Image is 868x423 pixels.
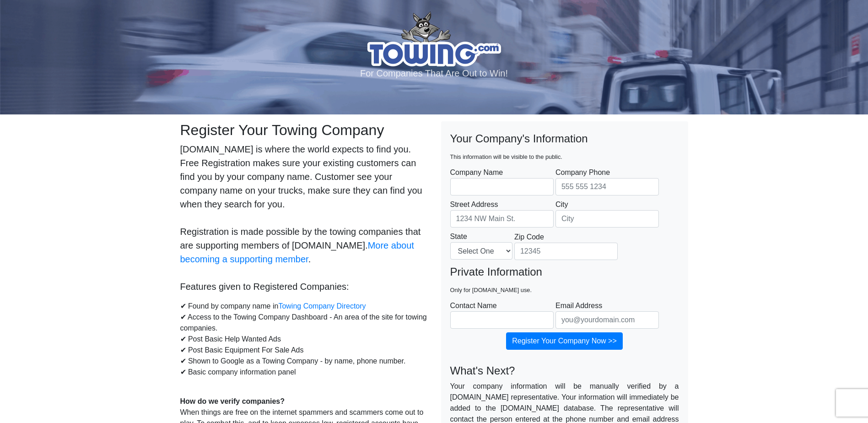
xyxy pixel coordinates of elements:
label: City [555,199,659,228]
label: Company Name [450,167,554,195]
label: Street Address [450,199,554,228]
legend: Private Information [450,264,679,297]
p: [DOMAIN_NAME] is where the world expects to find you. Free Registration makes sure your existing ... [180,142,427,293]
h2: Register Your Towing Company [180,121,427,139]
input: City [555,210,659,228]
label: Email Address [555,300,659,329]
small: Only for [DOMAIN_NAME] use. [450,287,532,293]
label: Company Phone [555,167,659,195]
label: Contact Name [450,300,554,329]
img: logo [367,11,501,66]
input: Company Phone [555,178,659,195]
a: Towing Company Directory [278,302,366,310]
select: State [450,242,512,260]
p: For Companies That Are Out to Win! [11,66,857,80]
legend: Your Company's Information [450,130,679,163]
input: Company Name [450,178,554,195]
h4: What's Next? [450,364,679,378]
label: State [450,231,512,260]
strong: How do we verify companies? [180,397,285,405]
input: Zip Code [514,243,618,260]
strong: Features given to Registered Companies: [180,282,349,292]
input: Street Address [450,210,554,228]
input: Contact Name [450,311,554,329]
small: This information will be visible to the public. [450,153,562,160]
input: Register Your Company Now >> [506,332,623,350]
p: ✔ Found by company name in ✔ Access to the Towing Company Dashboard - An area of the site for tow... [180,301,427,389]
label: Zip Code [514,232,618,260]
a: More about becoming a supporting member [180,240,414,264]
input: Email Address [555,311,659,329]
